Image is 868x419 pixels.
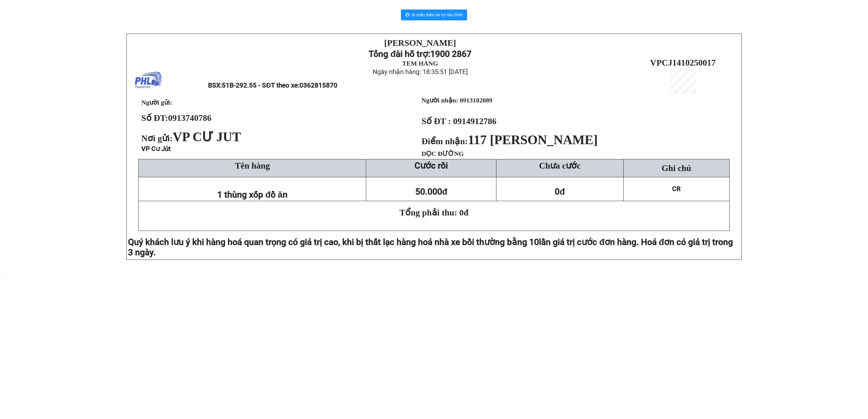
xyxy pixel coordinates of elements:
[650,58,716,67] span: VPCJ1410250017
[217,189,287,200] span: 1 thùng xốp đồ ăn
[208,82,337,89] span: BSX:
[135,67,162,94] img: logo
[22,4,94,14] strong: [PERSON_NAME]
[40,37,76,44] strong: TEM HÀNG
[402,60,438,67] strong: TEM HÀNG
[422,150,464,157] span: DỌC ĐƯỜNG
[412,11,463,18] span: In mẫu biên lai tự cấu hình
[453,116,496,126] span: 0914912786
[168,113,212,123] span: 0913740786
[405,12,410,18] span: printer
[539,161,580,170] span: Chưa cước
[141,99,172,106] span: Người gửi:
[235,161,270,170] span: Tên hàng
[672,185,681,193] span: CR
[460,97,492,104] span: 0913102089
[128,237,539,247] span: Quý khách lưu ý khi hàng hoá quan trọng có giá trị cao, khi bị thất lạc hàng hoá nhà xe bồi thườn...
[128,237,733,257] span: lần giá trị cước đơn hàng. Hoá đơn có giá trị trong 3 ngày.
[422,97,458,104] strong: Người nhận:
[369,49,430,59] strong: Tổng đài hỗ trợ:
[422,116,451,126] strong: Số ĐT :
[430,49,471,59] strong: 1900 2867
[141,113,212,123] strong: Số ĐT:
[414,160,448,171] strong: Cước rồi
[141,145,171,153] span: VP Cư Jút
[400,208,468,217] span: Tổng phải thu: 0đ
[17,15,79,25] strong: Tổng đài hỗ trợ:
[222,82,337,89] span: 51B-292.55 - SĐT theo xe:
[48,15,98,36] strong: 1900 2867
[141,133,243,143] span: Nơi gửi:
[384,38,456,48] strong: [PERSON_NAME]
[662,163,691,173] span: Ghi chú
[299,82,337,89] span: 0362815870
[555,186,565,197] span: 0đ
[373,68,468,76] span: Ngày nhận hàng: 18:35:51 [DATE]
[468,133,598,147] span: 117 [PERSON_NAME]
[415,186,448,197] span: 50.000đ
[422,136,598,146] strong: Điểm nhận:
[173,130,241,144] span: VP CƯ JUT
[401,9,467,20] button: printerIn mẫu biên lai tự cấu hình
